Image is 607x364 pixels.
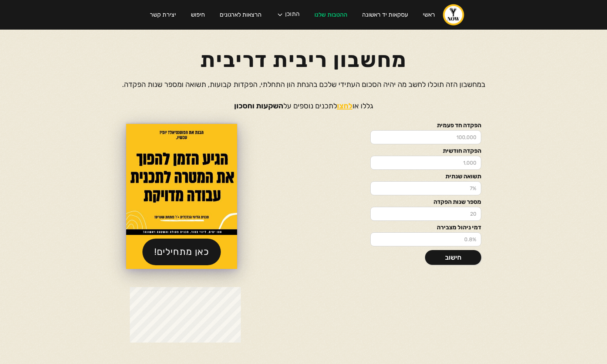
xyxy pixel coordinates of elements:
[370,199,481,205] label: מספר שנות הפקדה
[370,181,481,195] input: 7%
[370,207,481,221] input: 20
[415,4,442,25] a: ראשי
[234,101,283,110] strong: השקעות וחסכון
[285,11,300,18] div: התוכן
[370,156,481,170] input: 1,000
[370,130,481,144] input: 100,000
[370,122,481,246] form: Email Form
[442,4,465,26] a: home
[183,4,212,25] a: חיפוש
[425,250,481,265] a: חישוב
[337,101,353,110] a: לחצו
[370,232,481,246] input: 0.8%
[200,37,407,68] h1: מחשבון ריבית דריבית
[370,173,481,179] label: תשואה שנתית
[370,148,481,154] label: הפקדה חודשית
[142,4,183,25] a: יצירת קשר
[355,4,415,25] a: עסקאות יד ראשונה
[307,4,355,25] a: ההטבות שלנו
[269,4,307,26] div: התוכן
[122,79,485,111] p: במחשבון הזה תוכלו לחשב מה יהיה הסכום העתידי שלכם בהנחת הון התחלתי, הפקדות קבועות, תשואה ומספר שנו...
[142,239,221,265] a: כאן מתחילים!
[212,4,269,25] a: הרצאות לארגונים
[370,122,481,128] label: הפקדה חד פעמית
[370,225,481,230] label: דמי ניהול מצבירה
